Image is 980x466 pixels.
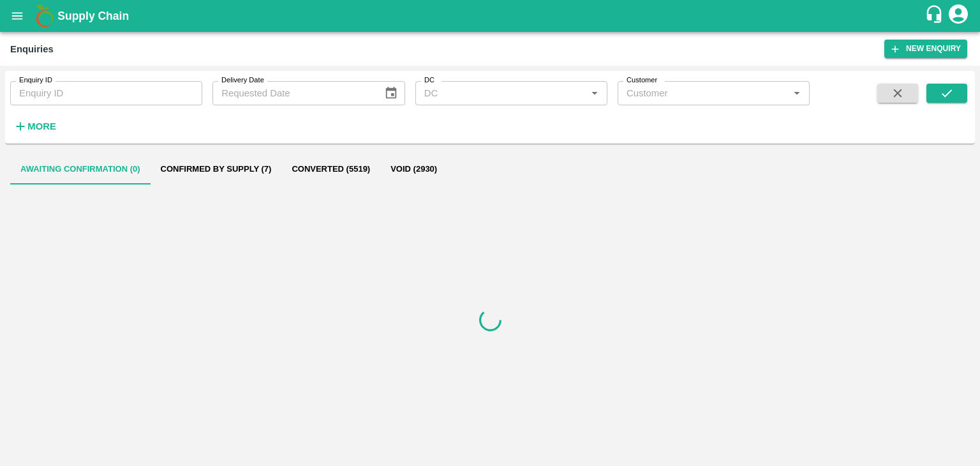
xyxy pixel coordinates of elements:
div: Enquiries [10,41,54,57]
button: New Enquiry [884,40,967,58]
button: Choose date [379,81,403,105]
button: Awaiting confirmation (0) [10,154,151,184]
button: Open [586,85,603,101]
button: Void (2930) [380,154,447,184]
input: DC [419,85,583,101]
input: Requested Date [212,81,374,105]
input: Enquiry ID [10,81,202,105]
div: account of current user [947,3,970,29]
label: Enquiry ID [19,75,52,86]
button: More [10,116,59,137]
label: Delivery Date [221,75,264,86]
a: Supply Chain [57,7,924,25]
img: logo [32,3,57,29]
input: Customer [621,85,785,101]
button: open drawer [3,1,32,31]
label: Customer [627,75,657,86]
button: Open [789,85,805,101]
label: DC [424,75,434,86]
div: customer-support [924,4,947,27]
strong: More [27,121,56,132]
button: Confirmed by supply (7) [151,154,282,184]
b: Supply Chain [57,10,129,22]
button: Converted (5519) [281,154,380,184]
